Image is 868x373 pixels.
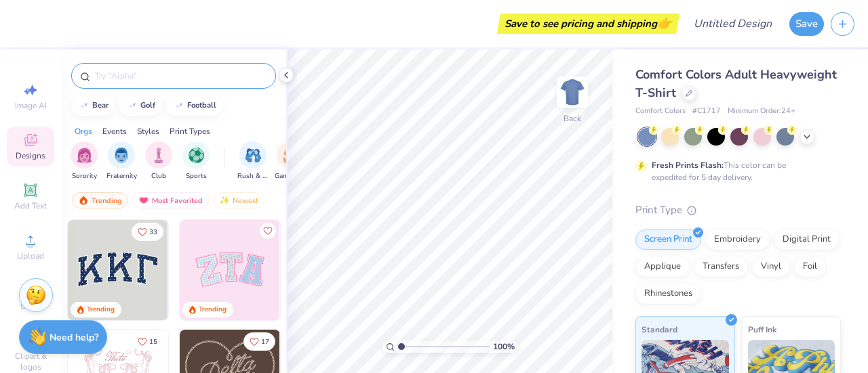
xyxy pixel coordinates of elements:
[182,141,210,181] button: filter button
[237,141,269,181] button: filter button
[182,141,210,181] div: filter for Sports
[275,141,306,181] div: filter for Game Day
[789,12,824,36] button: Save
[635,202,841,218] div: Print Type
[174,102,184,110] img: trend_line.gif
[71,141,98,181] div: filter for Sorority
[170,125,210,137] div: Print Types
[219,196,230,205] img: Newest.gif
[151,148,166,163] img: Club Image
[500,14,676,34] div: Save to see pricing and shipping
[68,220,168,320] img: 3b9aba4f-e317-4aa7-a679-c95a879539bd
[138,196,149,205] img: most_fav.gif
[752,257,790,277] div: Vinyl
[14,200,47,211] span: Add Text
[17,250,44,261] span: Upload
[564,112,581,125] div: Back
[642,322,677,336] span: Standard
[275,171,306,181] span: Game Day
[694,257,748,277] div: Transfers
[705,229,770,250] div: Embroidery
[635,284,701,304] div: Rhinestones
[652,159,818,183] div: This color can be expedited for 5 day delivery.
[559,79,586,106] img: Back
[493,341,515,353] span: 100 %
[15,100,47,111] span: Image AI
[119,95,161,116] button: golf
[774,229,840,250] div: Digital Print
[7,351,54,372] span: Clipart & logos
[213,192,264,209] div: Newest
[261,338,269,345] span: 17
[683,10,783,37] input: Untitled Design
[635,257,690,277] div: Applique
[243,332,275,351] button: Like
[794,257,826,277] div: Foil
[106,171,137,181] span: Fraternity
[78,196,89,205] img: trending.gif
[137,125,159,137] div: Styles
[180,220,280,320] img: 9980f5e8-e6a1-4b4a-8839-2b0e9349023c
[199,305,226,315] div: Trending
[114,148,129,163] img: Fraternity Image
[77,148,92,163] img: Sorority Image
[635,229,701,250] div: Screen Print
[275,141,306,181] button: filter button
[748,322,776,336] span: Puff Ink
[652,160,724,171] strong: Fresh Prints Flash:
[132,223,163,241] button: Like
[635,106,686,117] span: Comfort Colors
[167,220,268,320] img: edfb13fc-0e43-44eb-bea2-bf7fc0dd67f9
[151,171,166,181] span: Club
[72,192,128,209] div: Trending
[71,95,115,116] button: bear
[149,338,157,345] span: 15
[245,148,261,163] img: Rush & Bid Image
[92,102,108,109] div: bear
[237,141,269,181] div: filter for Rush & Bid
[106,141,137,181] div: filter for Fraternity
[149,229,157,236] span: 33
[132,192,209,209] div: Most Favorited
[127,102,138,110] img: trend_line.gif
[75,125,92,137] div: Orgs
[186,171,207,181] span: Sports
[635,66,837,101] span: Comfort Colors Adult Heavyweight T-Shirt
[16,150,45,161] span: Designs
[189,148,204,163] img: Sports Image
[166,95,222,116] button: football
[50,331,98,344] strong: Need help?
[237,171,269,181] span: Rush & Bid
[94,69,267,83] input: Try "Alpha"
[145,141,172,181] button: filter button
[692,106,721,117] span: # C1717
[79,102,90,110] img: trend_line.gif
[106,141,137,181] button: filter button
[87,305,115,315] div: Trending
[728,106,795,117] span: Minimum Order: 24 +
[71,141,98,181] button: filter button
[279,220,380,320] img: 5ee11766-d822-42f5-ad4e-763472bf8dcf
[72,171,97,181] span: Sorority
[260,223,276,239] button: Like
[187,102,216,109] div: football
[102,125,127,137] div: Events
[145,141,172,181] div: filter for Club
[132,332,163,351] button: Like
[140,102,155,109] div: golf
[283,148,298,163] img: Game Day Image
[657,15,672,31] span: 👉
